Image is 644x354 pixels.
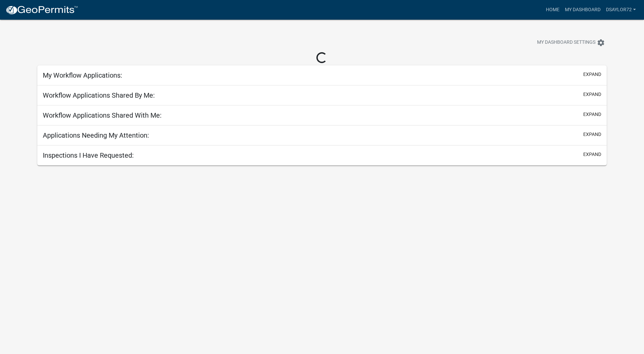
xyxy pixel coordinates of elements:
span: My Dashboard Settings [537,39,595,47]
button: expand [583,111,601,118]
a: My Dashboard [562,3,603,16]
button: expand [583,131,601,138]
h5: Workflow Applications Shared With Me: [43,111,162,119]
a: Dsaylor72 [603,3,639,16]
button: expand [583,91,601,98]
button: expand [583,151,601,158]
button: expand [583,71,601,78]
h5: My Workflow Applications: [43,71,122,79]
button: My Dashboard Settingssettings [532,36,610,49]
i: settings [597,39,605,47]
h5: Applications Needing My Attention: [43,131,149,139]
h5: Inspections I Have Requested: [43,151,134,159]
h5: Workflow Applications Shared By Me: [43,91,155,99]
a: Home [543,3,562,16]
